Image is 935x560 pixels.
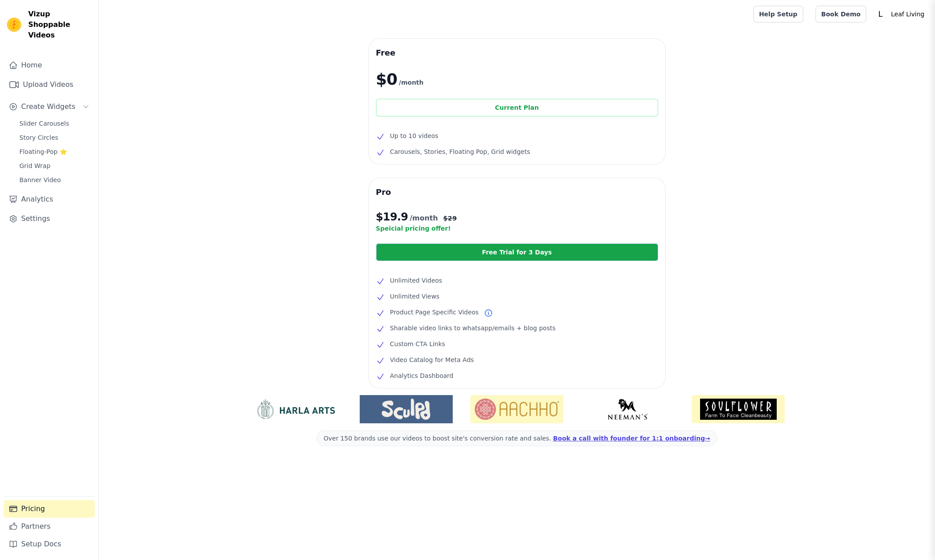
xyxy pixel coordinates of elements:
text: L [878,10,883,19]
a: Slider Carousels [14,117,95,130]
span: /month [399,77,424,88]
span: Unlimited Views [390,291,440,302]
a: Upload Videos [4,76,95,93]
span: Analytics Dashboard [390,370,454,381]
button: Create Widgets [4,98,95,116]
a: Floating-Pop ⭐ [14,146,95,158]
a: Home [4,56,95,74]
h3: Free [376,46,658,60]
a: Settings [4,210,95,228]
a: Book a call with founder for 1:1 onboarding [553,435,710,442]
span: Sharable video links to whatsapp/emails + blog posts [390,323,556,333]
img: Aachho [470,395,563,423]
span: $ 19.9 [376,210,408,224]
a: Banner Video [14,174,95,186]
img: Vizup [7,18,21,32]
a: Story Circles [14,131,95,144]
a: Help Setup [753,6,803,22]
a: Analytics [4,190,95,208]
h3: Pro [376,185,658,199]
span: $ 29 [443,214,457,223]
span: Floating-Pop ⭐ [19,147,67,156]
span: Product Page Specific Videos [390,307,479,317]
img: HarlaArts [249,399,342,420]
span: Grid Wrap [19,161,50,170]
a: Setup Docs [4,535,95,553]
span: Story Circles [19,133,58,142]
span: Up to 10 videos [390,131,439,141]
span: Unlimited Videos [390,275,442,286]
a: Free Trial for 3 Days [376,243,658,261]
img: Neeman's [581,399,674,420]
p: Leaf Living [887,6,928,22]
li: Video Catalog for Meta Ads [376,355,658,365]
a: Book Demo [816,6,866,22]
span: $0 [376,71,397,88]
a: Grid Wrap [14,160,95,172]
button: L Leaf Living [873,6,928,22]
span: Banner Video [19,175,61,184]
span: /month [410,213,438,224]
span: Create Widgets [21,101,75,112]
p: Speicial pricing offer! [376,224,658,233]
li: Custom CTA Links [376,339,658,349]
a: Partners [4,518,95,535]
span: Vizup Shoppable Videos [28,9,91,41]
img: Soulflower [692,395,785,423]
span: Slider Carousels [19,119,69,128]
span: Carousels, Stories, Floating Pop, Grid widgets [390,146,530,157]
div: Current Plan [376,99,658,116]
a: Pricing [4,500,95,518]
img: Sculpd US [360,399,453,420]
